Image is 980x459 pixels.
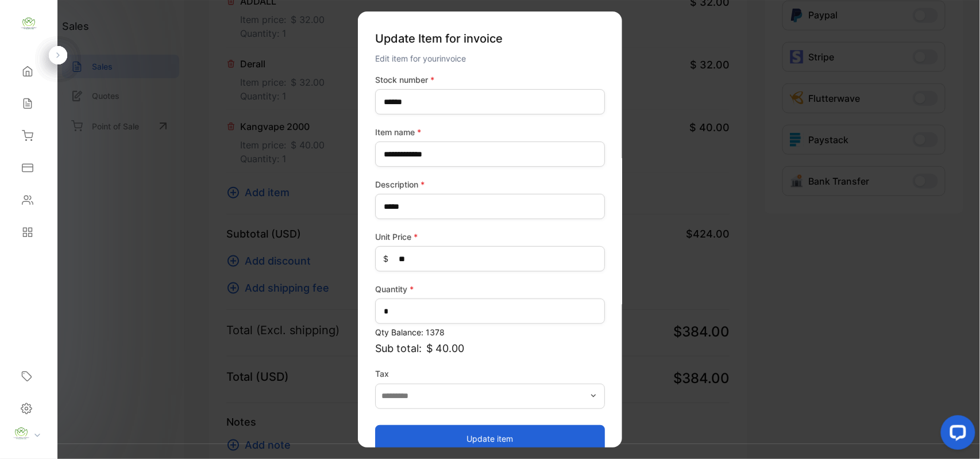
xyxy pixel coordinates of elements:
[375,231,605,243] label: Unit Price
[426,341,464,356] span: $ 40.00
[375,326,605,338] p: Qty Balance: 1378
[375,368,605,380] label: Tax
[375,53,466,63] span: Edit item for your invoice
[375,178,605,190] label: Description
[375,25,605,52] p: Update Item for invoice
[375,341,605,356] p: Sub total:
[932,411,980,459] iframe: LiveChat chat widget
[13,425,30,442] img: profile
[375,424,605,452] button: Update item
[383,253,388,265] span: $
[375,126,605,138] label: Item name
[20,15,37,32] img: logo
[375,74,605,86] label: Stock number
[375,283,605,295] label: Quantity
